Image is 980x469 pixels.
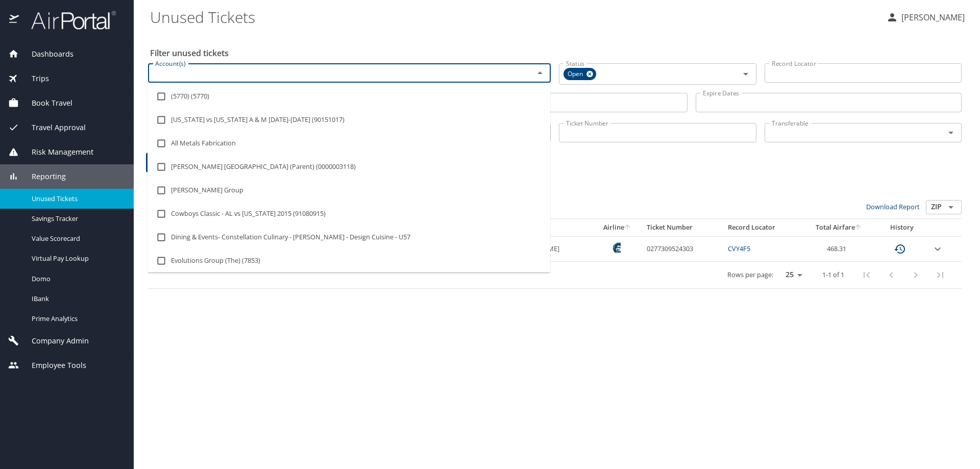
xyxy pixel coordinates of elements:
[9,10,20,30] img: icon-airportal.png
[20,10,116,30] img: airportal-logo.png
[19,360,86,371] span: Employee Tools
[32,254,121,263] span: Virtual Pay Lookup
[19,146,93,158] span: Risk Management
[19,171,66,182] span: Reporting
[533,66,547,80] button: Close
[728,244,750,253] a: CVY4F5
[32,294,121,304] span: IBank
[146,153,180,172] button: Filter
[148,249,550,273] li: Evolutions Group (The) (7853)
[777,267,806,283] select: rows per page
[563,68,596,80] div: Open
[32,274,121,284] span: Domo
[148,219,962,289] table: custom pagination table
[148,182,962,200] h3: 1 Results
[643,219,724,236] th: Ticket Number
[19,73,49,84] span: Trips
[32,214,121,224] span: Savings Tracker
[592,219,642,236] th: Airline
[32,314,121,324] span: Prime Analytics
[19,97,72,109] span: Book Travel
[148,132,550,155] li: All Metals Fabrication
[801,236,876,261] td: 468.31
[148,202,550,226] li: Cowboys Classic - AL vs [US_STATE] 2015 (91080915)
[32,194,121,204] span: Unused Tickets
[898,11,965,23] p: [PERSON_NAME]
[150,45,964,61] h2: Filter unused tickets
[724,219,801,236] th: Record Locator
[727,271,773,278] p: Rows per page:
[877,219,928,236] th: History
[882,8,969,27] button: [PERSON_NAME]
[148,179,550,202] li: [PERSON_NAME] Group
[944,126,958,140] button: Open
[855,225,862,231] button: sort
[643,236,724,261] td: 0277309524303
[822,271,844,278] p: 1-1 of 1
[19,122,86,133] span: Travel Approval
[148,85,550,108] li: (5770) (5770)
[148,155,550,179] li: [PERSON_NAME] [GEOGRAPHIC_DATA] (Parent) (0000003118)
[866,202,920,211] a: Download Report
[148,226,550,249] li: Dining & Events- Constellation Culinary - [PERSON_NAME] - Design Cuisine - U57
[624,225,631,231] button: sort
[19,48,73,60] span: Dashboards
[148,108,550,132] li: [US_STATE] vs [US_STATE] A & M [DATE]-[DATE] (90151017)
[944,200,958,214] button: Open
[150,1,878,33] h1: Unused Tickets
[610,242,621,253] img: L8AARQzEq7l8WCUAAAAASUVORK5CYII=
[19,335,89,347] span: Company Admin
[801,219,876,236] th: Total Airfare
[739,67,753,81] button: Open
[32,234,121,243] span: Value Scorecard
[932,243,944,255] button: expand row
[563,69,589,80] span: Open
